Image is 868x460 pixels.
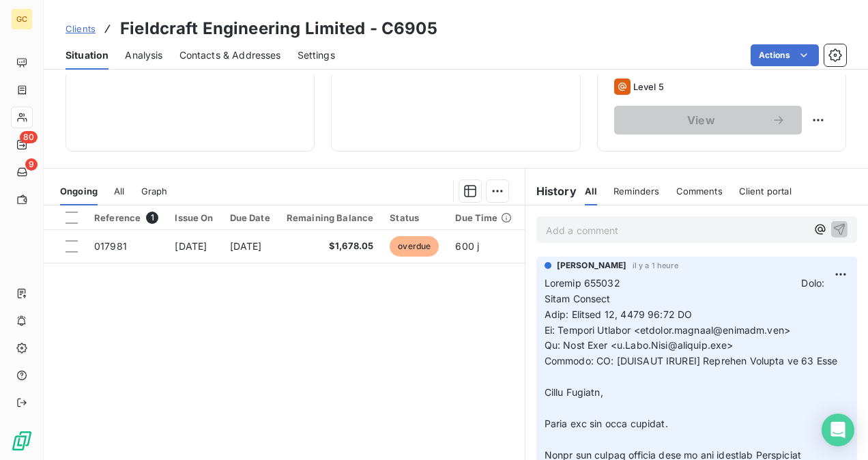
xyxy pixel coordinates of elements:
span: il y a 1 heure [633,261,678,270]
span: 017981 [94,240,127,252]
span: Graph [141,186,168,197]
span: Situation [66,48,108,62]
div: GC [11,8,33,30]
span: [DATE] [230,240,262,252]
span: All [585,186,597,197]
div: Status [390,212,439,223]
span: 80 [20,131,38,143]
span: Ongoing [60,186,98,197]
div: Due Time [455,212,511,223]
a: Clients [66,22,96,35]
div: Remaining Balance [287,212,374,223]
span: [PERSON_NAME] [557,259,627,272]
div: Open Intercom Messenger [822,414,854,446]
button: Actions [751,44,819,66]
span: $1,678.05 [287,240,374,253]
span: All [114,186,124,197]
img: Logo LeanPay [11,430,33,452]
h6: History [525,183,577,199]
span: [DATE] [175,240,207,252]
span: Settings [298,48,335,62]
div: Reference [94,212,158,224]
span: 9 [25,158,38,171]
span: 1 [146,212,158,224]
div: Issue On [175,212,213,223]
div: Due Date [230,212,270,223]
h3: Fieldcraft Engineering Limited - C6905 [120,16,437,41]
span: Client portal [739,186,792,197]
span: Reminders [613,186,659,197]
span: Level 5 [633,81,664,92]
span: overdue [390,236,439,257]
span: Analysis [125,48,162,62]
button: View [614,106,802,134]
span: View [631,115,772,126]
span: Comments [676,186,723,197]
span: Clients [66,23,96,34]
span: 600 j [455,240,479,252]
span: Contacts & Addresses [179,48,281,62]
